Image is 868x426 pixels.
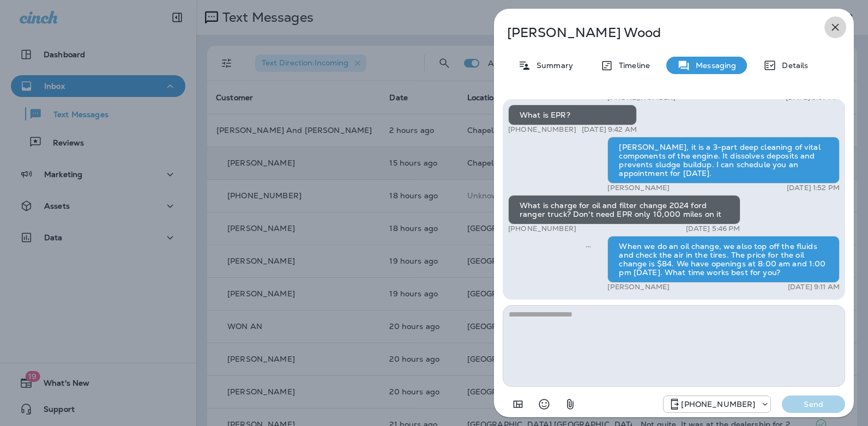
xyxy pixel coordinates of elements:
[787,184,840,192] p: [DATE] 1:52 PM
[690,61,736,70] p: Messaging
[681,400,755,409] p: [PHONE_NUMBER]
[776,61,808,70] p: Details
[607,236,840,283] div: When we do an oil change, we also top off the fluids and check the air in the tires. The price fo...
[531,61,573,70] p: Summary
[607,137,840,184] div: [PERSON_NAME], it is a 3-part deep cleaning of vital components of the engine. It dissolves depos...
[664,398,770,411] div: +1 (984) 409-9300
[613,61,650,70] p: Timeline
[533,393,555,415] button: Select an emoji
[508,105,637,125] div: What is EPR?
[507,393,529,415] button: Add in a premade template
[586,241,591,251] span: Sent
[686,224,740,233] p: [DATE] 5:46 PM
[507,25,805,40] p: [PERSON_NAME] Wood
[508,224,576,233] p: [PHONE_NUMBER]
[508,195,740,224] div: What is charge for oil and filter change 2024 ford ranger truck? Don't need EPR only 10,000 miles...
[607,184,670,192] p: [PERSON_NAME]
[508,125,576,134] p: [PHONE_NUMBER]
[582,125,637,134] p: [DATE] 9:42 AM
[607,283,670,291] p: [PERSON_NAME]
[788,283,840,291] p: [DATE] 9:11 AM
